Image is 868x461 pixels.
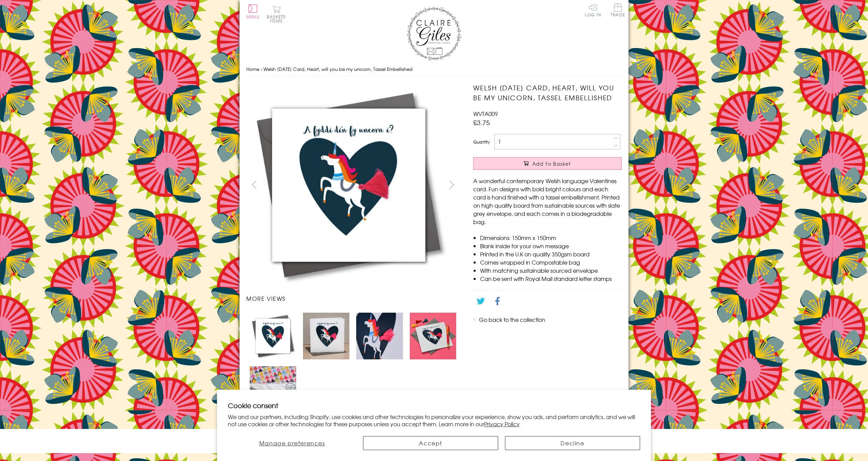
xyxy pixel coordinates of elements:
[480,258,622,266] li: Comes wrapped in Compostable bag
[356,313,403,359] img: Welsh Valentine's Day Card, Heart, will you be my unicorn, Tassel Embellished
[300,309,353,362] li: Carousel Page 2
[480,242,622,250] li: Blank inside for your own message
[250,366,296,413] img: Welsh Valentine's Day Card, Heart, will you be my unicorn, Tassel Embellished
[480,250,622,258] li: Printed in the U.K on quality 350gsm board
[473,177,622,226] p: A wonderful contemporary Welsh language Valentines card. Fun designs with bold bright colours and...
[246,14,260,20] span: Menu
[228,401,640,410] h2: Cookie consent
[246,4,260,19] button: Menu
[480,274,622,283] li: Can be sent with Royal Mail standard letter stamps
[228,436,356,450] button: Manage preferences
[479,315,545,324] a: Go back to the collection
[259,439,325,447] span: Manage preferences
[473,157,622,170] button: Add to Basket
[484,420,520,428] a: Privacy Policy
[473,83,622,103] h1: Welsh [DATE] Card, Heart, will you be my unicorn, Tassel Embellished
[261,66,262,72] span: ›
[250,313,296,359] img: Welsh Valentine's Day Card, Heart, will you be my unicorn, Tassel Embellished
[480,266,622,274] li: With matching sustainable sourced envelope
[246,309,300,362] li: Carousel Page 1 (Current Slide)
[246,363,300,416] li: Carousel Page 5
[246,66,259,72] a: Home
[480,234,622,242] li: Dimensions: 150mm x 150mm
[246,309,460,416] ul: Carousel Pagination
[270,14,286,24] span: 0 items
[246,294,460,302] h3: More views
[246,83,451,287] img: Welsh Valentine's Day Card, Heart, will you be my unicorn, Tassel Embellished
[303,313,349,359] img: Welsh Valentine's Day Card, Heart, will you be my unicorn, Tassel Embellished
[532,160,571,167] span: Add to Basket
[353,309,406,362] li: Carousel Page 3
[460,83,664,287] img: Welsh Valentine's Day Card, Heart, will you be my unicorn, Tassel Embellished
[363,436,498,450] button: Accept
[473,139,490,145] label: Quantity
[246,177,262,192] button: prev
[246,62,622,76] nav: breadcrumbs
[473,109,498,118] span: WVTA009
[444,177,460,192] button: next
[407,7,461,61] img: Claire Giles Greetings Cards
[611,3,625,17] span: Trade
[228,413,640,428] p: We and our partners, including Shopify, use cookies and other technologies to personalize your ex...
[267,5,286,23] button: Basket0 items
[473,118,490,127] span: £3.75
[263,66,413,72] span: Welsh [DATE] Card, Heart, will you be my unicorn, Tassel Embellished
[406,309,460,362] li: Carousel Page 4
[611,3,625,18] a: Trade
[585,3,601,17] a: Log In
[410,313,456,359] img: Welsh Valentine's Day Card, Heart, will you be my unicorn, Tassel Embellished
[505,436,640,450] button: Decline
